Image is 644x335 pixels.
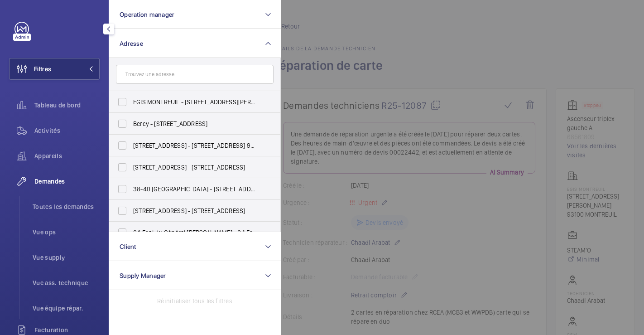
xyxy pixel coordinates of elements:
span: Toutes les demandes [33,202,100,211]
span: Tableau de bord [34,101,100,110]
span: Vue ops [33,228,100,237]
span: Vue équipe répar. [33,304,100,313]
button: Filtres [9,58,100,80]
span: Vue supply [33,253,100,262]
span: Facturation [34,325,100,335]
span: Filtres [34,64,51,73]
span: Vue ass. technique [33,278,100,287]
span: Demandes [34,177,100,186]
span: Activités [34,126,100,135]
span: Appareils [34,151,100,160]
